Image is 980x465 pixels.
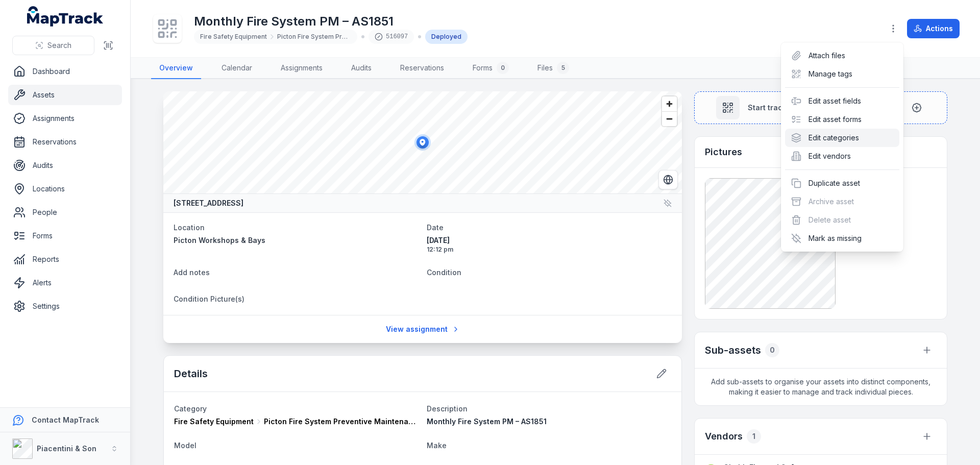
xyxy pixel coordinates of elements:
div: Edit asset fields [785,92,899,110]
div: Manage tags [785,65,899,83]
div: Edit vendors [785,147,899,165]
div: Delete asset [785,211,899,229]
div: Edit categories [785,129,899,147]
div: Duplicate asset [785,174,899,192]
div: Edit asset forms [785,110,899,129]
div: Archive asset [785,192,899,211]
div: Mark as missing [785,229,899,248]
div: Attach files [785,46,899,65]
